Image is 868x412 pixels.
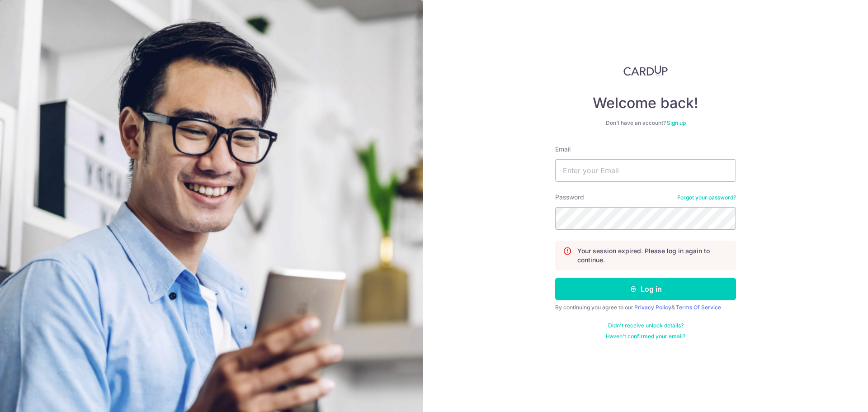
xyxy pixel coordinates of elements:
p: Your session expired. Please log in again to continue. [577,246,728,265]
a: Didn't receive unlock details? [608,322,684,329]
div: By continuing you agree to our & [555,304,736,311]
img: CardUp Logo [623,65,668,76]
h4: Welcome back! [555,94,736,112]
label: Email [555,145,571,154]
div: Don’t have an account? [555,119,736,127]
label: Password [555,193,584,202]
a: Forgot your password? [677,194,736,201]
a: Privacy Policy [634,304,671,311]
input: Enter your Email [555,159,736,182]
a: Terms Of Service [676,304,721,311]
button: Log in [555,278,736,300]
a: Haven't confirmed your email? [606,333,685,340]
a: Sign up [667,119,686,126]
